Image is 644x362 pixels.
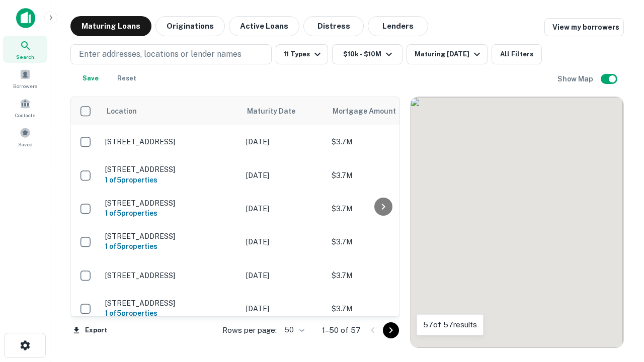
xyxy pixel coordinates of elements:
[332,44,403,64] button: $10k - $10M
[79,48,242,60] p: Enter addresses, locations or lender names
[276,44,328,64] button: 11 Types
[3,94,47,121] a: Contacts
[423,319,477,331] p: 57 of 57 results
[303,16,364,36] button: Distress
[544,18,624,36] a: View my borrowers
[111,68,143,88] button: Reset
[105,137,236,146] p: [STREET_ADDRESS]
[3,123,47,150] a: Saved
[332,203,432,214] p: $3.7M
[105,165,236,174] p: [STREET_ADDRESS]
[18,140,33,148] span: Saved
[70,16,151,36] button: Maturing Loans
[155,16,225,36] button: Originations
[3,36,47,63] a: Search
[333,105,409,117] span: Mortgage Amount
[3,65,47,92] a: Borrowers
[105,208,236,219] h6: 1 of 5 properties
[105,232,236,241] p: [STREET_ADDRESS]
[241,97,327,125] th: Maturity Date
[332,136,432,147] p: $3.7M
[15,111,35,119] span: Contacts
[105,241,236,252] h6: 1 of 5 properties
[246,203,321,214] p: [DATE]
[327,97,437,125] th: Mortgage Amount
[106,105,137,117] span: Location
[492,44,542,64] button: All Filters
[281,323,306,337] div: 50
[246,303,321,314] p: [DATE]
[322,324,361,336] p: 1–50 of 57
[105,199,236,208] p: [STREET_ADDRESS]
[229,16,299,36] button: Active Loans
[332,270,432,281] p: $3.7M
[105,308,236,319] h6: 1 of 5 properties
[246,136,321,147] p: [DATE]
[557,73,595,84] h6: Show Map
[70,323,110,338] button: Export
[100,97,241,125] th: Location
[594,249,644,298] iframe: Chat Widget
[332,170,432,181] p: $3.7M
[74,68,107,88] button: Save your search to get updates of matches that match your search criteria.
[332,236,432,247] p: $3.7M
[415,48,483,60] div: Maturing [DATE]
[407,44,488,64] button: Maturing [DATE]
[383,322,399,338] button: Go to next page
[246,236,321,247] p: [DATE]
[105,271,236,280] p: [STREET_ADDRESS]
[368,16,428,36] button: Lenders
[16,53,34,61] span: Search
[246,270,321,281] p: [DATE]
[222,324,277,336] p: Rows per page:
[332,303,432,314] p: $3.7M
[246,170,321,181] p: [DATE]
[247,105,308,117] span: Maturity Date
[411,97,623,347] div: 0 0
[70,44,272,64] button: Enter addresses, locations or lender names
[16,8,35,28] img: capitalize-icon.png
[105,174,236,186] h6: 1 of 5 properties
[13,82,37,90] span: Borrowers
[105,299,236,308] p: [STREET_ADDRESS]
